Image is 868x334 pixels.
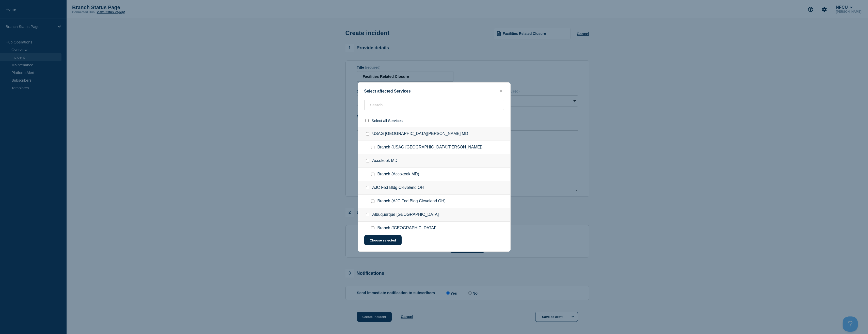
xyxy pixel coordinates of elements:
input: Albuquerque NM checkbox [366,213,369,216]
button: Choose selected [364,235,402,245]
span: Branch (USAG [GEOGRAPHIC_DATA][PERSON_NAME]) [377,145,483,150]
div: AJC Fed Bldg Cleveland OH [358,181,510,195]
div: Select affected Services [358,89,510,94]
span: Branch (Accokeek MD) [377,172,419,177]
input: USAG Fort Detrick MD checkbox [366,132,369,135]
span: Select all Services [372,118,403,123]
input: Accokeek MD checkbox [366,159,369,162]
span: Branch (AJC Fed Bldg Cleveland OH) [377,199,446,204]
input: AJC Fed Bldg Cleveland OH checkbox [366,186,369,189]
input: Branch (Accokeek MD) checkbox [371,173,374,176]
span: Branch ([GEOGRAPHIC_DATA]) [377,226,436,231]
input: Branch (Albuquerque NM) checkbox [371,226,374,230]
input: Search [364,100,504,110]
input: Branch (USAG Fort Detrick MD) checkbox [371,146,374,149]
div: Albuquerque [GEOGRAPHIC_DATA] [358,208,510,222]
div: USAG [GEOGRAPHIC_DATA][PERSON_NAME] MD [358,127,510,141]
input: Branch (AJC Fed Bldg Cleveland OH) checkbox [371,200,374,203]
button: close button [498,89,504,94]
input: select all checkbox [365,119,369,122]
div: Accokeek MD [358,154,510,168]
